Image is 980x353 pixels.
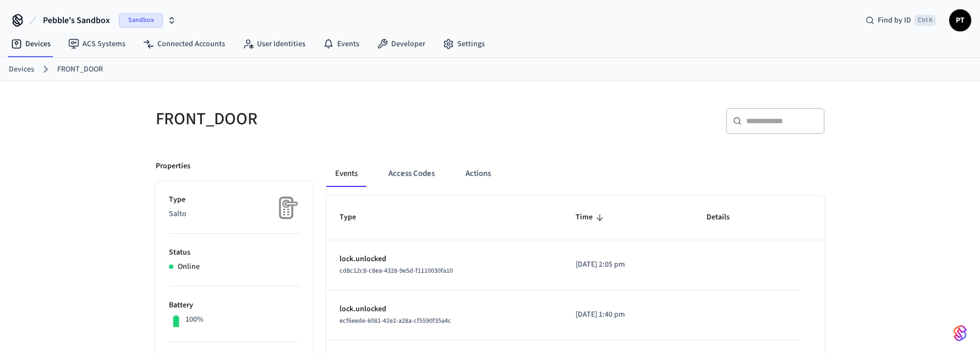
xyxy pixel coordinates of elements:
button: Access Codes [380,161,444,187]
span: Type [340,209,370,226]
p: lock.unlocked [340,304,550,315]
a: ACS Systems [59,34,134,54]
p: Battery [169,300,300,311]
a: Devices [9,64,34,75]
p: Status [169,247,300,258]
span: ecf6eede-6081-42e2-a28a-cf5590f35a4c [340,316,451,326]
span: Find by ID [878,15,911,26]
a: Events [314,34,368,54]
span: Ctrl K [915,15,936,26]
span: Sandbox [119,13,163,27]
a: FRONT_DOOR [57,64,103,75]
span: Time [576,209,607,226]
a: Developer [368,34,434,54]
a: Settings [434,34,494,54]
span: Details [707,209,744,226]
p: [DATE] 1:40 pm [576,309,680,321]
p: Salto [169,208,300,220]
span: PT [950,10,970,30]
a: User Identities [234,34,314,54]
span: Pebble's Sandbox [43,14,110,27]
p: Properties [156,161,190,172]
p: [DATE] 2:05 pm [576,259,680,271]
a: Devices [2,34,59,54]
span: cd8c12c8-c8ea-4328-9e5d-f1110030fa10 [340,266,453,275]
p: Online [178,261,200,273]
img: SeamLogoGradient.69752ec5.svg [954,324,967,342]
p: lock.unlocked [340,253,550,265]
button: PT [949,9,971,31]
button: Events [326,161,366,187]
button: Actions [457,161,500,187]
img: Placeholder Lock Image [272,194,300,222]
p: 100% [185,314,204,326]
p: Type [169,194,300,206]
div: Find by IDCtrl K [857,10,945,30]
a: Connected Accounts [134,34,234,54]
div: ant example [326,161,825,187]
h5: FRONT_DOOR [156,108,484,130]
